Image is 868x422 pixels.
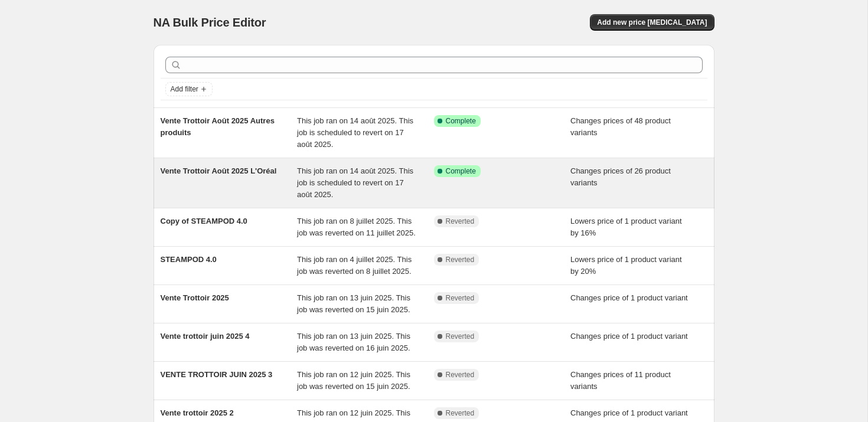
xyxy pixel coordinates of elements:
[297,332,410,352] span: This job ran on 13 juin 2025. This job was reverted on 16 juin 2025.
[161,370,273,379] span: VENTE TROTTOIR JUIN 2025 3
[570,255,682,276] span: Lowers price of 1 product variant by 20%
[161,408,234,417] span: Vente trottoir 2025 2
[590,14,714,31] button: Add new price [MEDICAL_DATA]
[570,217,682,237] span: Lowers price of 1 product variant by 16%
[446,370,475,380] span: Reverted
[297,293,410,314] span: This job ran on 13 juin 2025. This job was reverted on 15 juin 2025.
[570,332,688,341] span: Changes price of 1 product variant
[597,18,707,27] span: Add new price [MEDICAL_DATA]
[570,293,688,302] span: Changes price of 1 product variant
[570,166,671,187] span: Changes prices of 26 product variants
[297,217,416,237] span: This job ran on 8 juillet 2025. This job was reverted on 11 juillet 2025.
[161,255,217,264] span: STEAMPOD 4.0
[297,166,413,199] span: This job ran on 14 août 2025. This job is scheduled to revert on 17 août 2025.
[570,370,671,391] span: Changes prices of 11 product variants
[165,82,213,96] button: Add filter
[297,255,412,276] span: This job ran on 4 juillet 2025. This job was reverted on 8 juillet 2025.
[161,116,275,137] span: Vente Trottoir Août 2025 Autres produits
[446,255,475,264] span: Reverted
[161,166,277,175] span: Vente Trottoir Août 2025 L'Oréal
[161,217,247,225] span: Copy of STEAMPOD 4.0
[570,116,671,137] span: Changes prices of 48 product variants
[446,332,475,341] span: Reverted
[446,166,476,176] span: Complete
[161,293,229,302] span: Vente Trottoir 2025
[171,84,198,94] span: Add filter
[446,408,475,418] span: Reverted
[297,370,410,391] span: This job ran on 12 juin 2025. This job was reverted on 15 juin 2025.
[446,217,475,226] span: Reverted
[570,408,688,417] span: Changes price of 1 product variant
[297,116,413,149] span: This job ran on 14 août 2025. This job is scheduled to revert on 17 août 2025.
[446,116,476,126] span: Complete
[161,332,250,341] span: Vente trottoir juin 2025 4
[154,16,266,29] span: NA Bulk Price Editor
[446,293,475,303] span: Reverted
